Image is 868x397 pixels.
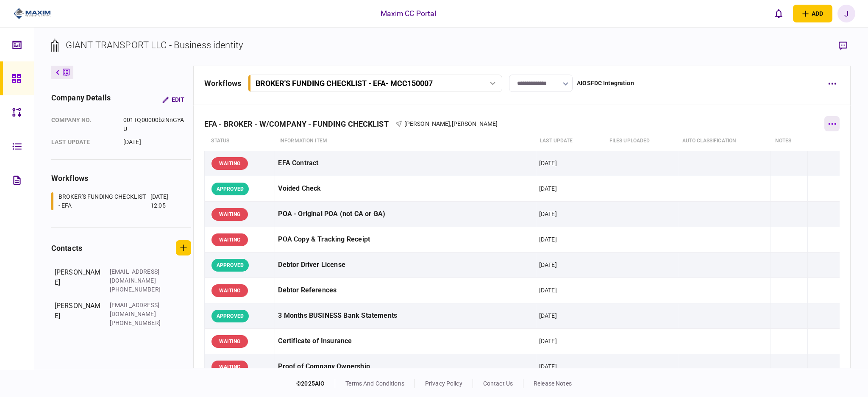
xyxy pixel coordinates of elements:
a: release notes [534,380,572,387]
div: POA - Original POA (not CA or GA) [278,205,532,224]
div: APPROVED [211,259,249,272]
a: terms and conditions [345,380,404,387]
div: © 2025 AIO [296,379,335,388]
div: 3 Months BUSINESS Bank Statements [278,306,532,325]
div: [DATE] [539,210,557,218]
div: WAITING [211,157,248,170]
div: [DATE] [539,337,557,345]
th: auto classification [678,131,771,151]
div: company details [51,92,111,107]
div: [EMAIL_ADDRESS][DOMAIN_NAME] [110,267,165,285]
button: Edit [156,92,191,107]
div: EFA - BROKER - W/COMPANY - FUNDING CHECKLIST [204,119,395,128]
div: 001TQ00000bzNnGYAU [123,116,185,133]
div: WAITING [211,335,248,348]
th: Information item [275,131,536,151]
div: Proof of Company Ownership [278,357,532,376]
div: APPROVED [211,183,249,195]
div: [DATE] [539,235,557,244]
div: Certificate of Insurance [278,332,532,351]
th: notes [771,131,808,151]
div: [DATE] [539,184,557,193]
th: status [204,131,275,151]
div: workflows [51,172,191,184]
button: open notifications list [770,5,788,22]
div: [DATE] [539,261,557,269]
div: [PHONE_NUMBER] [110,285,165,294]
div: APPROVED [211,310,249,322]
div: BROKER'S FUNDING CHECKLIST - EFA - MCC150007 [256,79,433,88]
div: [DATE] [539,311,557,320]
div: WAITING [211,233,248,246]
div: POA Copy & Tracking Receipt [278,230,532,249]
div: AIOSFDC Integration [577,79,634,88]
div: [DATE] [539,159,557,167]
span: [PERSON_NAME] [452,120,498,127]
span: , [450,120,451,127]
div: WAITING [211,361,248,373]
div: [PERSON_NAME] [55,301,101,328]
a: BROKER'S FUNDING CHECKLIST - EFA[DATE] 12:05 [51,192,181,210]
div: Debtor References [278,281,532,300]
div: [PHONE_NUMBER] [110,319,165,328]
div: BROKER'S FUNDING CHECKLIST - EFA [58,192,148,210]
button: open adding identity options [793,5,832,22]
th: last update [536,131,605,151]
div: last update [51,138,115,147]
div: [EMAIL_ADDRESS][DOMAIN_NAME] [110,301,165,319]
div: [DATE] [123,138,185,147]
button: J [837,5,855,22]
a: privacy policy [425,380,462,387]
div: WAITING [211,284,248,297]
th: Files uploaded [605,131,678,151]
img: client company logo [14,7,51,20]
div: [DATE] [539,362,557,371]
div: Voided Check [278,179,532,198]
div: EFA Contract [278,154,532,173]
button: BROKER'S FUNDING CHECKLIST - EFA- MCC150007 [248,75,502,92]
div: WAITING [211,208,248,221]
div: Maxim CC Portal [381,8,437,19]
div: Debtor Driver License [278,255,532,275]
a: contact us [483,380,513,387]
span: [PERSON_NAME] [404,120,451,127]
div: company no. [51,116,115,133]
div: [PERSON_NAME] [55,267,101,294]
div: [DATE] [539,286,557,294]
div: workflows [204,78,241,89]
div: GIANT TRANSPORT LLC - Business identity [66,38,243,52]
div: contacts [51,242,82,254]
div: [DATE] 12:05 [150,192,181,210]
